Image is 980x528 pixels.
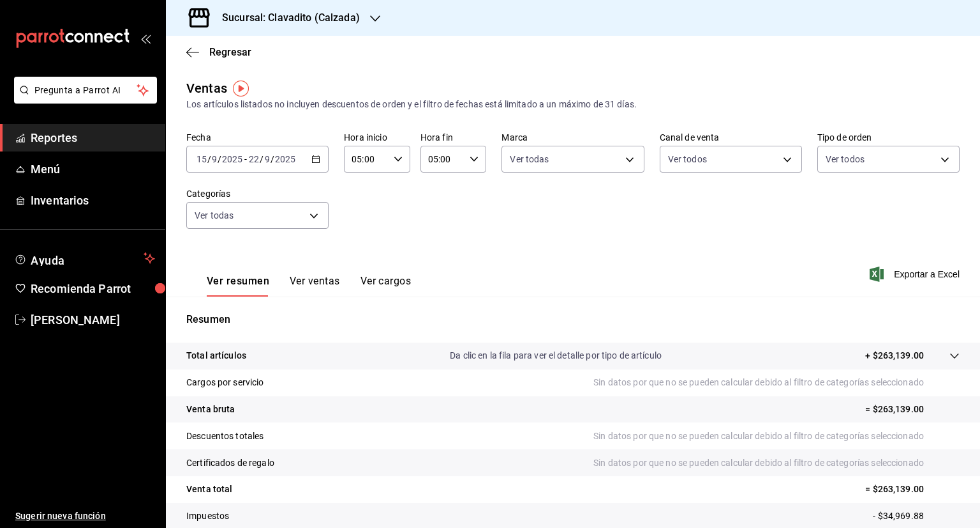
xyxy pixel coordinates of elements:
div: Ventas [186,79,227,98]
label: Fecha [186,133,329,142]
span: Menú [31,160,155,178]
span: Ver todos [668,153,707,166]
p: = $263,139.00 [865,403,960,416]
label: Hora inicio [344,133,410,142]
div: Los artículos listados no incluyen descuentos de orden y el filtro de fechas está limitado a un m... [186,98,960,111]
p: + $263,139.00 [865,349,924,362]
span: Recomienda Parrot [31,280,155,297]
img: Tooltip marker [233,81,249,97]
span: Ayuda [31,251,138,266]
span: Regresar [209,46,251,58]
a: Pregunta a Parrot AI [9,93,157,106]
p: Impuestos [186,509,229,523]
div: navigation tabs [207,275,411,297]
button: Regresar [186,46,251,58]
button: Ver cargos [360,275,412,297]
span: Ver todos [826,153,865,166]
p: Sin datos por que no se pueden calcular debido al filtro de categorías seleccionado [593,456,960,470]
label: Marca [501,133,644,142]
p: Sin datos por que no se pueden calcular debido al filtro de categorías seleccionado [593,376,960,389]
button: open_drawer_menu [140,33,151,43]
input: ---- [221,154,243,164]
button: Exportar a Excel [872,267,960,282]
input: -- [211,154,218,164]
p: Cargos por servicio [186,376,264,389]
h3: Sucursal: Clavadito (Calzada) [212,10,360,26]
input: -- [264,154,271,164]
label: Hora fin [420,133,487,142]
span: - [244,154,247,164]
label: Categorías [186,189,329,198]
span: / [260,154,264,164]
input: -- [248,154,260,164]
span: / [207,154,211,164]
p: Descuentos totales [186,430,264,443]
p: Sin datos por que no se pueden calcular debido al filtro de categorías seleccionado [593,430,960,443]
p: Resumen [186,312,960,327]
p: Venta bruta [186,403,235,416]
button: Ver resumen [207,275,269,297]
span: Inventarios [31,192,155,209]
span: Reportes [31,129,155,146]
span: Sugerir nueva función [15,509,155,523]
span: Ver todas [195,209,234,222]
span: Pregunta a Parrot AI [34,84,137,97]
label: Tipo de orden [817,133,960,142]
input: ---- [274,154,296,164]
p: Da clic en la fila para ver el detalle por tipo de artículo [450,349,662,362]
button: Ver ventas [290,275,340,297]
p: - $34,969.88 [873,509,960,523]
input: -- [196,154,207,164]
span: Ver todas [510,153,549,166]
p: Certificados de regalo [186,456,274,470]
span: [PERSON_NAME] [31,311,155,329]
p: Total artículos [186,349,246,362]
p: = $263,139.00 [865,483,960,496]
label: Canal de venta [660,133,802,142]
p: Venta total [186,483,232,496]
button: Pregunta a Parrot AI [14,77,157,104]
span: / [218,154,221,164]
span: / [271,154,274,164]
